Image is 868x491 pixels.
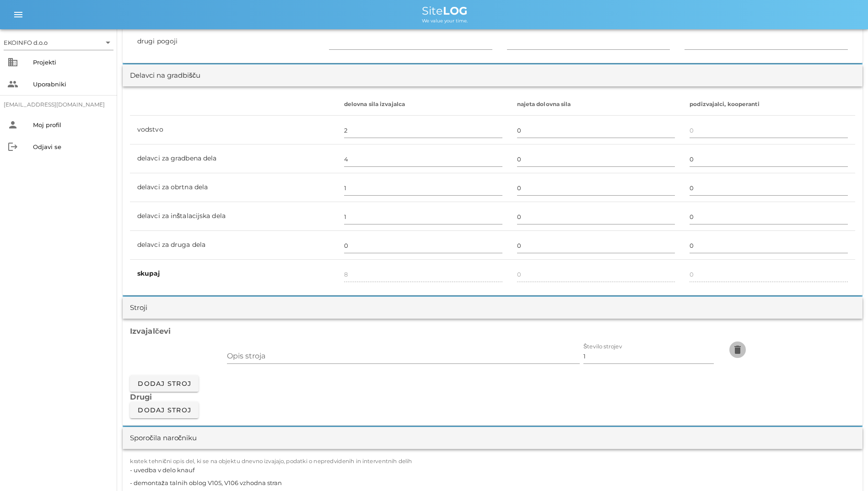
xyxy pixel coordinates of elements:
span: Dodaj stroj [137,379,191,388]
div: Uporabniki [33,80,110,88]
div: Projekti [33,59,110,66]
h3: Drugi [130,392,855,402]
span: Dodaj stroj [137,406,191,414]
th: najeta dolovna sila [510,94,683,116]
div: Odjavi se [33,143,110,150]
td: delavci za druga dela [130,231,337,260]
i: arrow_drop_down [102,37,113,48]
div: Moj profil [33,121,110,128]
div: EKOINFO d.o.o [4,35,113,50]
input: 0 [344,238,502,253]
input: 0 [344,152,502,166]
i: delete [732,344,743,355]
td: delavci za gradbena dela [130,144,337,173]
input: 0 [517,209,675,224]
i: person [7,119,18,130]
th: podizvajalci, kooperanti [682,94,855,116]
input: 0 [690,152,848,166]
input: 0 [517,181,675,195]
button: Dodaj stroj [130,375,199,392]
div: Sporočila naročniku [130,433,197,443]
div: EKOINFO d.o.o [4,38,48,47]
input: 0 [517,152,675,166]
i: logout [7,141,18,152]
input: 0 [690,123,848,138]
span: Site [422,4,468,17]
label: Število strojev [583,343,622,350]
i: business [7,57,18,68]
button: Dodaj stroj [130,402,199,418]
div: Pripomoček za klepet [822,447,868,491]
td: vodstvo [130,116,337,144]
td: drugi pogoji [130,27,322,56]
input: 0 [517,123,675,138]
span: We value your time. [422,18,468,24]
input: 0 [344,123,502,138]
input: 0 [690,209,848,224]
b: LOG [443,4,468,17]
iframe: Chat Widget [822,447,868,491]
input: 0 [344,181,502,195]
td: delavci za obrtna dela [130,173,337,202]
h3: Izvajalčevi [130,326,855,336]
label: kratek tehnični opis del, ki se na objektu dnevno izvajajo, podatki o nepredvidenih in interventn... [130,458,412,465]
input: 0 [690,238,848,253]
input: 0 [344,209,502,224]
th: delovna sila izvajalca [337,94,510,116]
div: Delavci na gradbišču [130,70,200,81]
input: 0 [690,181,848,195]
i: menu [13,9,24,20]
i: people [7,79,18,90]
b: skupaj [137,269,160,278]
input: 0 [517,238,675,253]
td: delavci za inštalacijska dela [130,202,337,231]
div: Stroji [130,303,147,313]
